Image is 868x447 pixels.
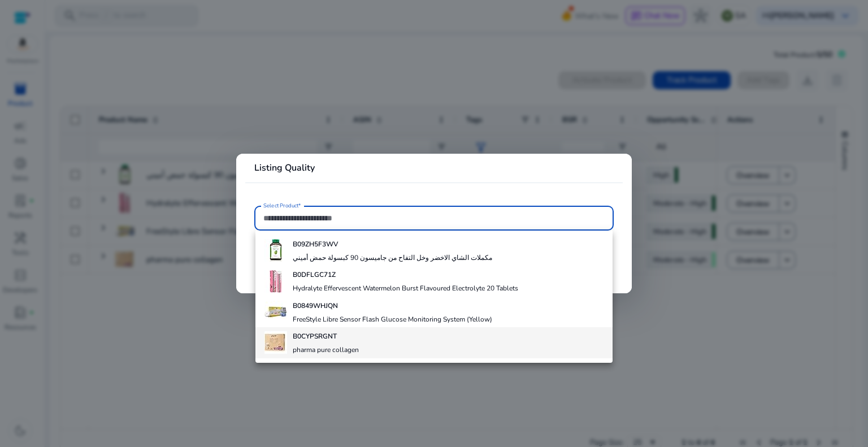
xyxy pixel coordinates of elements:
[293,270,336,279] b: B0DFLGC71Z
[293,253,492,262] h4: مكملات الشاي الاخضر وخل التفاح من جاميسون 90 كبسولة حمض أميني
[264,331,287,354] img: 31wm10FlWlL._AC_US40_.jpg
[293,315,492,324] h4: FreeStyle Libre Sensor Flash Glucose Monitoring System (Yellow)
[264,270,287,293] img: 41xjiKJNilL._AC_US40_.jpg
[293,332,337,341] b: B0CYPSRGNT
[293,301,338,310] b: B0849WHJQN
[264,239,287,262] img: 410hY+iFWLL._AC_US40_.jpg
[293,240,338,249] b: B09ZH5F3WV
[293,345,359,354] h4: pharma pure collagen
[254,162,315,174] b: Listing Quality
[293,284,518,293] h4: Hydralyte Effervescent Watermelon Burst Flavoured Electrolyte 20 Tablets
[264,301,287,323] img: 41VDQpFs5jL._AC_US40_.jpg
[263,202,301,210] mat-label: Select Product*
